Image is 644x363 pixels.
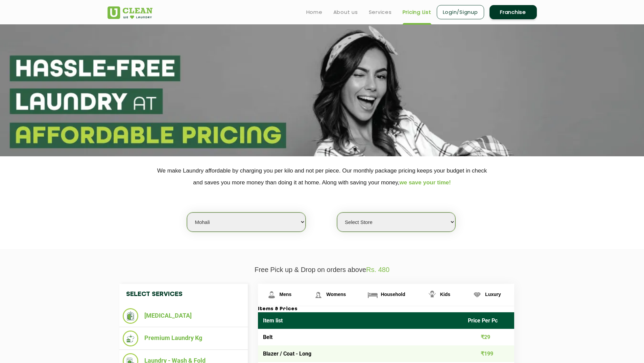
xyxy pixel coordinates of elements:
[312,289,324,301] img: Womens
[123,308,139,324] img: Dry Cleaning
[437,5,484,19] a: Login/Signup
[381,292,405,297] span: Household
[369,8,392,16] a: Services
[258,306,514,312] h3: Items & Prices
[123,308,244,324] li: [MEDICAL_DATA]
[108,266,537,274] p: Free Pick up & Drop on orders above
[471,289,483,301] img: Luxury
[108,165,537,188] p: We make Laundry affordable by charging you per kilo and not per piece. Our monthly package pricin...
[366,266,389,273] span: Rs. 480
[258,312,463,329] th: Item list
[306,8,323,16] a: Home
[108,6,152,19] img: UClean Laundry and Dry Cleaning
[485,292,501,297] span: Luxury
[258,329,463,345] td: Belt
[123,331,139,346] img: Premium Laundry Kg
[403,8,431,16] a: Pricing List
[463,312,514,329] th: Price Per Pc
[426,289,438,301] img: Kids
[440,292,450,297] span: Kids
[490,5,537,19] a: Franchise
[367,289,379,301] img: Household
[463,329,514,345] td: ₹29
[463,345,514,362] td: ₹199
[333,8,358,16] a: About us
[280,292,292,297] span: Mens
[400,179,451,186] span: we save your time!
[119,284,248,305] h4: Select Services
[258,345,463,362] td: Blazer / Coat - Long
[123,331,244,346] li: Premium Laundry Kg
[326,292,346,297] span: Womens
[266,289,278,301] img: Mens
